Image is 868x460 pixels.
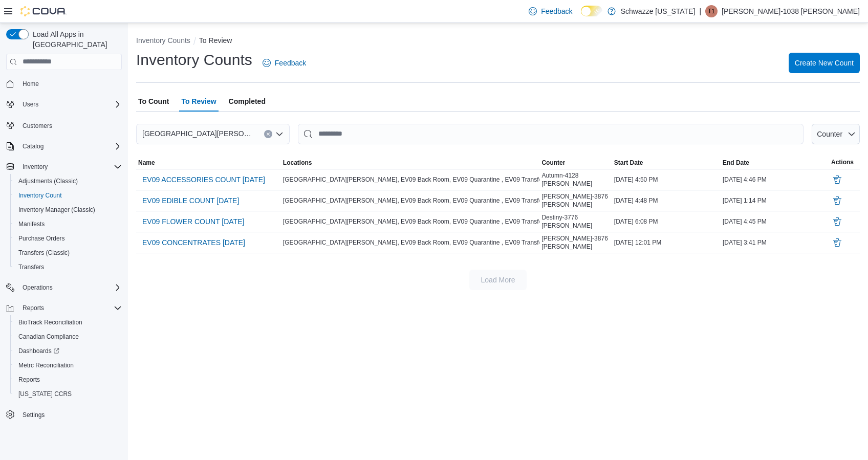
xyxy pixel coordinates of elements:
[18,408,122,421] span: Settings
[14,218,122,230] span: Manifests
[18,177,78,185] span: Adjustments (Classic)
[29,29,122,50] span: Load All Apps in [GEOGRAPHIC_DATA]
[10,387,126,401] button: [US_STATE] CCRS
[541,159,565,167] span: Counter
[14,175,122,187] span: Adjustments (Classic)
[621,5,696,17] p: Schwazze [US_STATE]
[281,215,540,228] div: [GEOGRAPHIC_DATA][PERSON_NAME], EV09 Back Room, EV09 Quarantine , EV09 Transfer Room, EV9 Display...
[14,261,48,273] a: Transfers
[23,163,48,171] span: Inventory
[469,270,527,290] button: Load More
[18,263,44,271] span: Transfers
[539,157,612,169] button: Counter
[23,283,53,292] span: Operations
[281,194,540,207] div: [GEOGRAPHIC_DATA][PERSON_NAME], EV09 Back Room, EV09 Quarantine , EV09 Transfer Room, EV9 Display...
[275,58,306,68] span: Feedback
[18,191,62,200] span: Inventory Count
[721,215,829,228] div: [DATE] 4:45 PM
[10,203,126,217] button: Inventory Manager (Classic)
[14,247,74,259] a: Transfers (Classic)
[14,189,66,202] a: Inventory Count
[831,158,854,166] span: Actions
[2,280,126,295] button: Operations
[10,174,126,188] button: Adjustments (Classic)
[612,215,721,228] div: [DATE] 6:08 PM
[138,193,243,208] button: EV09 EDIBLE COUNT [DATE]
[23,100,38,108] span: Users
[14,374,44,386] a: Reports
[10,358,126,373] button: Metrc Reconciliation
[18,318,82,326] span: BioTrack Reconciliation
[136,50,252,70] h1: Inventory Counts
[10,231,126,246] button: Purchase Orders
[138,159,155,167] span: Name
[18,333,79,341] span: Canadian Compliance
[23,411,45,419] span: Settings
[142,174,265,185] span: EV09 ACCESSORIES COUNT [DATE]
[20,6,67,16] img: Cova
[18,220,45,228] span: Manifests
[18,347,59,355] span: Dashboards
[708,5,715,17] span: T1
[142,195,239,206] span: EV09 EDIBLE COUNT [DATE]
[18,302,122,314] span: Reports
[721,194,829,207] div: [DATE] 1:14 PM
[705,5,718,17] div: Thomas-1038 Aragon
[14,175,82,187] a: Adjustments (Classic)
[2,407,126,422] button: Settings
[298,124,804,144] input: This is a search bar. After typing your query, hit enter to filter the results lower in the page.
[136,36,190,45] button: Inventory Counts
[14,359,78,371] a: Metrc Reconciliation
[14,316,86,328] a: BioTrack Reconciliation
[14,204,122,216] span: Inventory Manager (Classic)
[831,173,843,186] button: Delete
[18,98,42,111] button: Users
[10,246,126,260] button: Transfers (Classic)
[789,53,860,73] button: Create New Count
[14,218,49,230] a: Manifests
[281,157,540,169] button: Locations
[581,6,602,16] input: Dark Mode
[721,157,829,169] button: End Date
[14,189,122,202] span: Inventory Count
[18,390,72,398] span: [US_STATE] CCRS
[258,53,310,73] a: Feedback
[138,172,269,187] button: EV09 ACCESSORIES COUNT [DATE]
[6,72,122,449] nav: Complex example
[10,330,126,344] button: Canadian Compliance
[10,217,126,231] button: Manifests
[612,194,721,207] div: [DATE] 4:48 PM
[18,140,48,152] button: Catalog
[18,78,43,90] a: Home
[181,91,216,112] span: To Review
[14,261,122,273] span: Transfers
[722,5,860,17] p: [PERSON_NAME]-1038 [PERSON_NAME]
[812,124,860,144] button: Counter
[541,171,610,188] span: Autumn-4128 [PERSON_NAME]
[264,130,272,138] button: Clear input
[541,6,572,16] span: Feedback
[18,140,122,152] span: Catalog
[831,194,843,207] button: Delete
[14,331,83,343] a: Canadian Compliance
[142,127,254,140] span: [GEOGRAPHIC_DATA][PERSON_NAME]
[23,122,52,130] span: Customers
[2,139,126,154] button: Catalog
[612,236,721,249] div: [DATE] 12:01 PM
[136,157,281,169] button: Name
[283,159,312,167] span: Locations
[541,213,610,230] span: Destiny-3776 [PERSON_NAME]
[10,373,126,387] button: Reports
[14,388,76,400] a: [US_STATE] CCRS
[541,234,610,251] span: [PERSON_NAME]-3876 [PERSON_NAME]
[699,5,701,17] p: |
[18,206,95,214] span: Inventory Manager (Classic)
[281,236,540,249] div: [GEOGRAPHIC_DATA][PERSON_NAME], EV09 Back Room, EV09 Quarantine , EV09 Transfer Room, EV9 Display...
[18,161,122,173] span: Inventory
[18,119,122,132] span: Customers
[23,142,44,150] span: Catalog
[18,120,56,132] a: Customers
[229,91,266,112] span: Completed
[18,98,122,111] span: Users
